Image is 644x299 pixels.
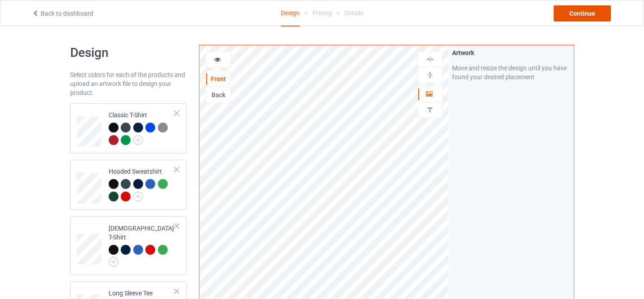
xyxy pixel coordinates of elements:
img: svg+xml;base64,PD94bWwgdmVyc2lvbj0iMS4wIiBlbmNvZGluZz0iVVRGLTgiPz4KPHN2ZyB3aWR0aD0iMjJweCIgaGVpZ2... [133,192,143,201]
div: Design [281,0,300,26]
div: Pricing [313,0,332,26]
a: Back to dashboard [32,10,93,17]
div: Back [206,90,230,99]
div: Artwork [452,48,571,57]
img: svg+xml;base64,PD94bWwgdmVyc2lvbj0iMS4wIiBlbmNvZGluZz0iVVRGLTgiPz4KPHN2ZyB3aWR0aD0iMjJweCIgaGVpZ2... [109,257,119,267]
div: Classic T-Shirt [109,111,175,144]
img: svg%3E%0A [426,55,434,64]
div: [DEMOGRAPHIC_DATA] T-Shirt [109,224,175,264]
img: svg+xml;base64,PD94bWwgdmVyc2lvbj0iMS4wIiBlbmNvZGluZz0iVVRGLTgiPz4KPHN2ZyB3aWR0aD0iMjJweCIgaGVpZ2... [133,135,143,145]
div: Select colors for each of the products and upload an artwork file to design your product. [70,70,187,97]
div: Front [206,74,230,83]
div: Move and resize the design until you have found your desired placement [452,64,571,81]
div: Hooded Sweatshirt [70,160,187,210]
div: Details [344,0,363,26]
div: Continue [554,5,611,21]
img: svg%3E%0A [426,71,434,79]
img: svg%3E%0A [426,106,434,114]
h1: Design [70,45,187,61]
img: heather_texture.png [158,123,168,132]
div: [DEMOGRAPHIC_DATA] T-Shirt [70,216,187,275]
div: Hooded Sweatshirt [109,167,175,201]
div: Classic T-Shirt [70,103,187,154]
